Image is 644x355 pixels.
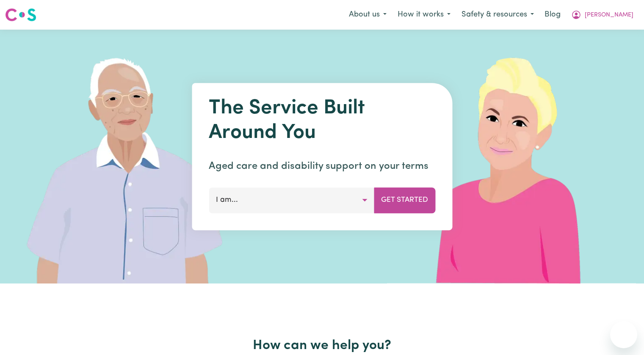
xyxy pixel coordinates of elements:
button: Safety & resources [456,6,539,24]
iframe: Button to launch messaging window [610,321,637,348]
a: Careseekers logo [5,5,36,25]
h1: The Service Built Around You [209,96,435,145]
p: Aged care and disability support on your terms [209,159,435,174]
h2: How can we help you? [48,338,597,354]
span: [PERSON_NAME] [585,11,633,20]
button: About us [343,6,392,24]
button: My Account [566,6,639,24]
button: I am... [209,187,374,213]
button: How it works [392,6,456,24]
button: Get Started [374,187,435,213]
a: Blog [539,6,566,24]
img: Careseekers logo [5,7,36,22]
